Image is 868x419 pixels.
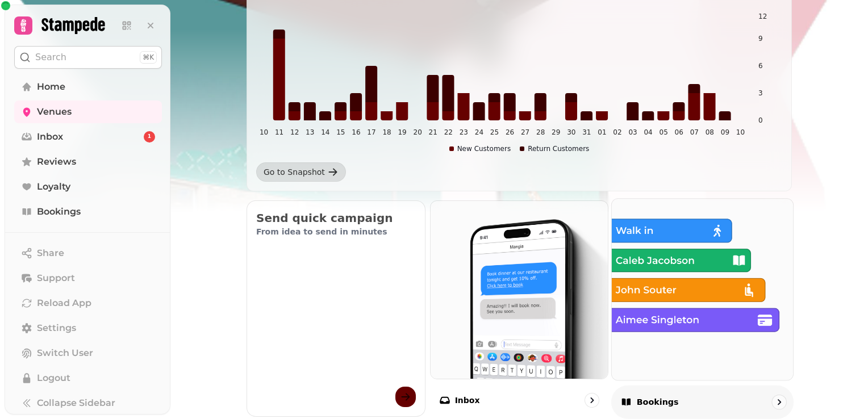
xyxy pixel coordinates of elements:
tspan: 18 [382,128,391,136]
span: Reload App [37,296,91,310]
a: Inbox1 [14,125,162,148]
a: Venues [14,100,162,123]
button: Collapse Sidebar [14,392,162,414]
tspan: 6 [758,62,763,70]
button: Switch User [14,342,162,364]
p: Search [35,51,66,64]
a: Reviews [14,150,162,173]
span: Inbox [37,130,63,144]
tspan: 27 [521,128,529,136]
a: InboxInbox [430,200,609,417]
a: Settings [14,317,162,340]
tspan: 11 [275,128,283,136]
svg: go to [586,395,598,406]
tspan: 06 [675,128,683,136]
span: Venues [37,105,72,119]
tspan: 26 [506,128,514,136]
tspan: 9 [758,35,763,43]
button: Share [14,242,162,265]
p: Bookings [637,396,679,408]
tspan: 3 [758,89,763,97]
button: Send quick campaignFrom idea to send in minutes [247,200,425,417]
span: Switch User [37,346,93,360]
tspan: 09 [721,128,729,136]
tspan: 17 [367,128,375,136]
tspan: 0 [758,116,763,124]
tspan: 13 [306,128,314,136]
tspan: 07 [690,128,699,136]
button: Reload App [14,292,162,315]
tspan: 22 [444,128,453,136]
div: ⌘K [140,51,157,64]
img: Inbox [431,201,608,379]
span: Settings [37,321,76,335]
span: Logout [37,371,70,385]
tspan: 01 [598,128,606,136]
tspan: 08 [706,128,714,136]
a: Go to Snapshot [256,162,346,182]
button: Search⌘K [14,46,162,69]
button: Logout [14,367,162,389]
tspan: 12 [290,128,299,136]
tspan: 14 [321,128,329,136]
tspan: 04 [644,128,652,136]
a: Bookings [14,200,162,223]
div: Go to Snapshot [264,166,325,178]
img: Bookings [603,190,802,389]
tspan: 02 [613,128,621,136]
tspan: 05 [660,128,668,136]
tspan: 30 [567,128,575,136]
a: Loyalty [14,175,162,198]
p: Inbox [455,395,480,406]
span: Bookings [37,205,81,219]
tspan: 28 [536,128,545,136]
tspan: 19 [398,128,406,136]
tspan: 20 [414,128,422,136]
div: Return Customers [520,144,589,153]
span: Reviews [37,155,76,169]
tspan: 15 [336,128,345,136]
tspan: 12 [758,12,767,20]
tspan: 25 [490,128,499,136]
a: BookingsBookings [611,198,794,418]
span: Support [37,271,75,285]
span: Collapse Sidebar [37,396,115,410]
span: Loyalty [37,180,70,194]
tspan: 16 [352,128,360,136]
tspan: 03 [628,128,637,136]
span: 1 [148,133,151,141]
a: Home [14,76,162,98]
button: Support [14,267,162,290]
svg: go to [773,396,784,408]
p: From idea to send in minutes [256,226,416,237]
tspan: 10 [260,128,268,136]
span: Share [37,246,64,260]
tspan: 29 [552,128,560,136]
tspan: 10 [736,128,745,136]
tspan: 21 [429,128,437,136]
h2: Send quick campaign [256,210,416,226]
tspan: 23 [460,128,468,136]
tspan: 31 [582,128,591,136]
tspan: 24 [475,128,483,136]
span: Home [37,80,65,94]
div: New Customers [449,144,511,153]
